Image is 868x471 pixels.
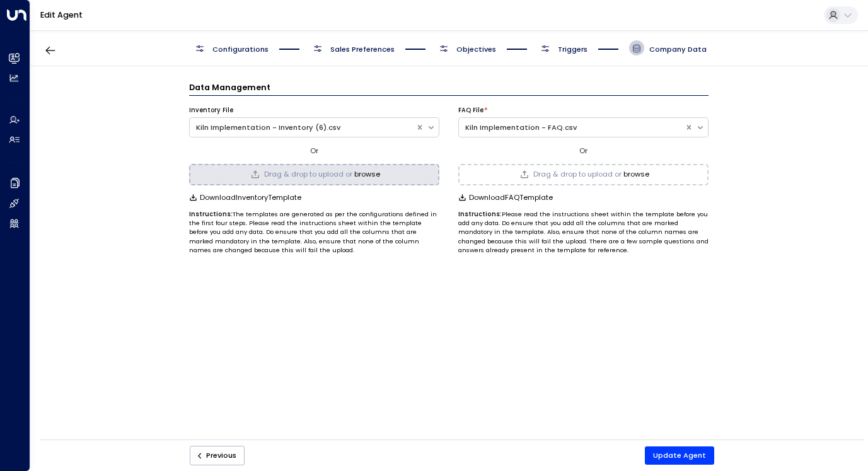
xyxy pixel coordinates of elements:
[40,9,83,20] a: Edit Agent
[469,194,553,202] span: Download FAQ Template
[458,194,553,202] button: DownloadFAQTemplate
[189,210,233,218] b: Instructions:
[354,170,380,178] button: browse
[200,194,301,202] span: Download Inventory Template
[190,446,245,465] button: Previous
[212,44,269,54] span: Configurations
[196,122,409,133] div: Kiln Implementation - Inventory (6).csv
[458,210,709,255] p: Please read the instructions sheet within the template before you add any data. Do ensure that yo...
[579,146,587,156] span: Or
[558,44,587,54] span: Triggers
[189,194,302,202] button: DownloadInventoryTemplate
[310,146,318,156] span: Or
[330,44,395,54] span: Sales Preferences
[458,106,483,115] label: FAQ File
[645,446,714,465] button: Update Agent
[189,81,709,96] h3: Data Management
[649,44,707,54] span: Company Data
[623,170,649,178] button: browse
[458,210,502,218] b: Instructions:
[533,171,622,178] span: Drag & drop to upload or
[189,106,233,115] label: Inventory File
[465,122,678,133] div: Kiln Implementation - FAQ.csv
[456,44,496,54] span: Objectives
[189,210,439,255] p: The templates are generated as per the configurations defined in the first four steps. Please rea...
[264,171,352,178] span: Drag & drop to upload or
